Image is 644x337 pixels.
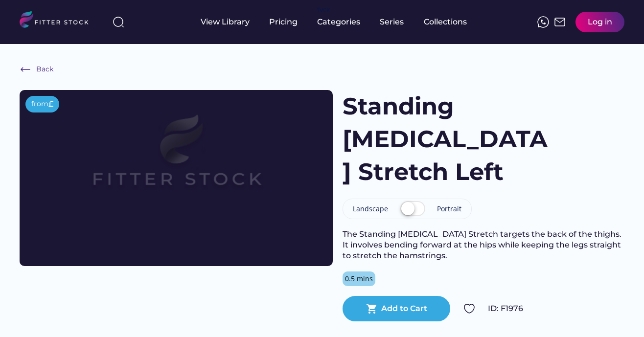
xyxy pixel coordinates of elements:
[20,64,31,75] img: Frame%20%286%29.svg
[343,90,554,189] h1: Standing [MEDICAL_DATA] Stretch Left
[537,16,549,28] img: meteor-icons_whatsapp%20%281%29.svg
[588,17,612,27] div: Log in
[353,204,388,214] div: Landscape
[31,99,48,109] div: from
[488,303,624,314] div: ID: F1976
[201,17,250,27] div: View Library
[343,229,624,262] div: The Standing [MEDICAL_DATA] Stretch targets the back of the thighs. It involves bending forward a...
[269,17,298,27] div: Pricing
[317,17,360,27] div: Categories
[381,303,427,314] div: Add to Cart
[317,5,330,15] div: fvck
[463,303,475,315] img: Group%201000002324.svg
[437,204,461,214] div: Portrait
[380,17,404,27] div: Series
[113,16,124,28] img: search-normal%203.svg
[554,16,566,28] img: Frame%2051.svg
[345,274,373,284] div: 0.5 mins
[51,90,301,231] img: Frame%2079%20%281%29.svg
[20,11,97,31] img: LOGO.svg
[366,303,378,315] button: shopping_cart
[36,65,53,74] div: Back
[424,17,467,27] div: Collections
[48,99,53,110] div: £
